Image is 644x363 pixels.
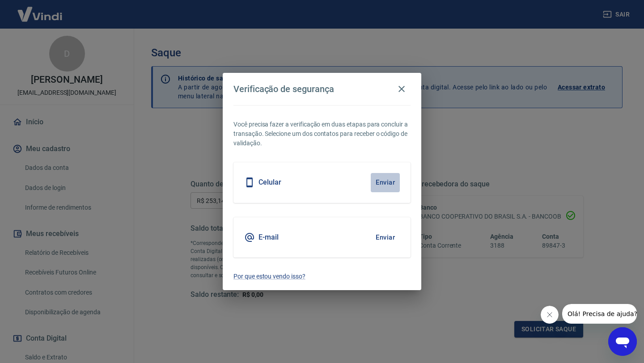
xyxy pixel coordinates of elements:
button: Enviar [371,228,400,247]
h4: Verificação de segurança [233,84,334,94]
p: Você precisa fazer a verificação em duas etapas para concluir a transação. Selecione um dos conta... [233,120,411,148]
h5: E-mail [258,233,279,242]
iframe: Mensagem da empresa [562,304,637,324]
iframe: Botão para abrir a janela de mensagens [608,327,637,356]
a: Por que estou vendo isso? [233,272,411,281]
button: Enviar [371,173,400,192]
span: Olá! Precisa de ajuda? [5,6,75,13]
iframe: Fechar mensagem [541,306,559,324]
h5: Celular [258,178,281,187]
